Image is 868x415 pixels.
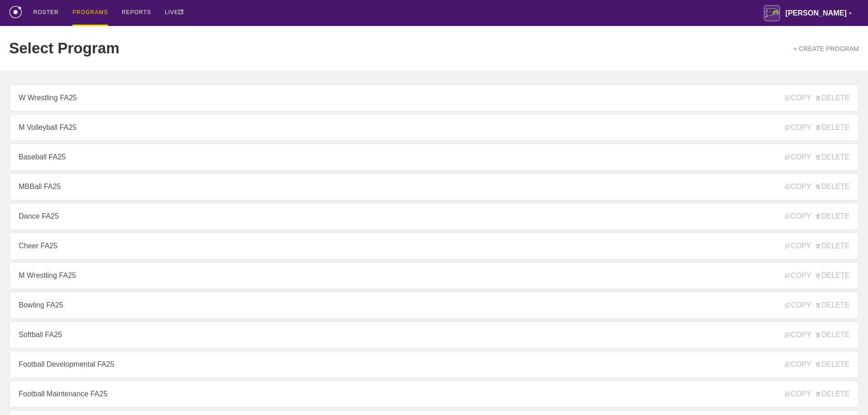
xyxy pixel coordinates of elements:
[816,390,850,398] span: DELETE
[848,10,852,17] div: ▼
[816,301,850,309] span: DELETE
[9,262,859,289] a: M Wrestling FA25
[785,183,811,191] span: COPY
[785,331,811,339] span: COPY
[9,232,859,260] a: Cheer FA25
[9,173,859,200] a: MBBall FA25
[785,390,811,398] span: COPY
[9,321,859,348] a: Softball FA25
[816,123,850,132] span: DELETE
[785,272,811,280] span: COPY
[785,94,811,102] span: COPY
[785,153,811,161] span: COPY
[785,123,811,132] span: COPY
[816,331,850,339] span: DELETE
[9,143,859,171] a: Baseball FA25
[816,94,850,102] span: DELETE
[9,114,859,141] a: M Volleyball FA25
[816,183,850,191] span: DELETE
[9,380,859,408] a: Football Maintenance FA25
[816,272,850,280] span: DELETE
[785,301,811,309] span: COPY
[9,351,859,378] a: Football Developmental FA25
[785,360,811,369] span: COPY
[9,84,859,112] a: W Wrestling FA25
[793,45,859,52] a: + CREATE PROGRAM
[816,242,850,250] span: DELETE
[9,292,859,319] a: Bowling FA25
[816,212,850,220] span: DELETE
[822,371,868,415] iframe: Chat Widget
[764,5,780,21] img: Avila
[785,242,811,250] span: COPY
[816,360,850,369] span: DELETE
[785,212,811,220] span: COPY
[816,153,850,161] span: DELETE
[9,203,859,230] a: Dance FA25
[9,6,22,18] img: logo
